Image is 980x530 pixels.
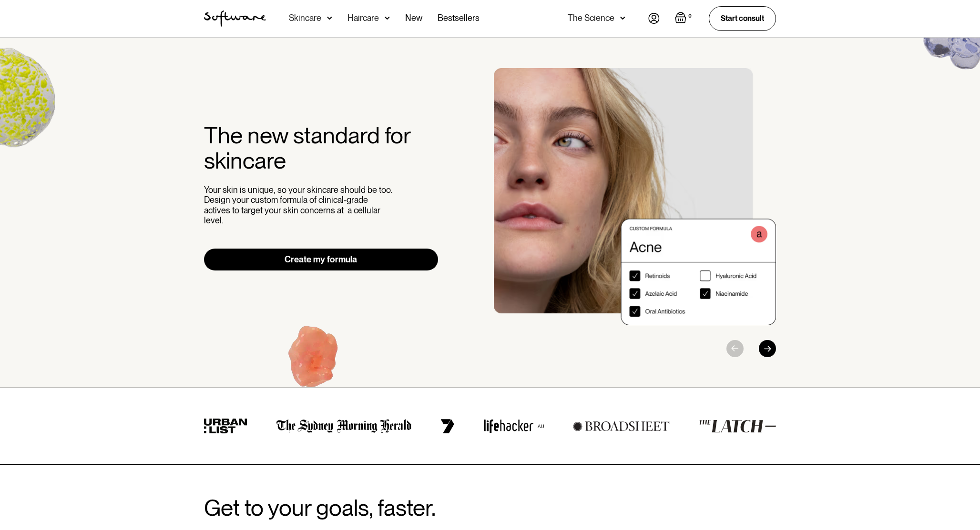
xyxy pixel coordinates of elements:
div: Next slide [759,340,776,357]
img: the Sydney morning herald logo [276,419,411,433]
a: Open empty cart [675,12,694,25]
div: 0 [686,12,694,20]
img: arrow down [620,13,625,23]
div: Skincare [289,13,321,23]
img: broadsheet logo [573,421,670,431]
img: Hydroquinone (skin lightening agent) [255,303,374,420]
div: The Science [568,13,614,23]
img: urban list logo [204,419,247,434]
img: the latch logo [699,420,776,433]
img: Software Logo [204,10,266,27]
div: Haircare [347,13,379,23]
img: arrow down [385,13,390,23]
div: 1 / 3 [494,68,776,325]
img: lifehacker logo [483,419,543,433]
a: Start consult [709,6,776,30]
img: arrow down [327,13,332,23]
p: Your skin is unique, so your skincare should be too. Design your custom formula of clinical-grade... [204,185,395,226]
a: Create my formula [204,249,438,270]
h2: The new standard for skincare [204,123,438,173]
h2: Get to your goals, faster. [204,495,436,520]
a: home [204,10,266,27]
